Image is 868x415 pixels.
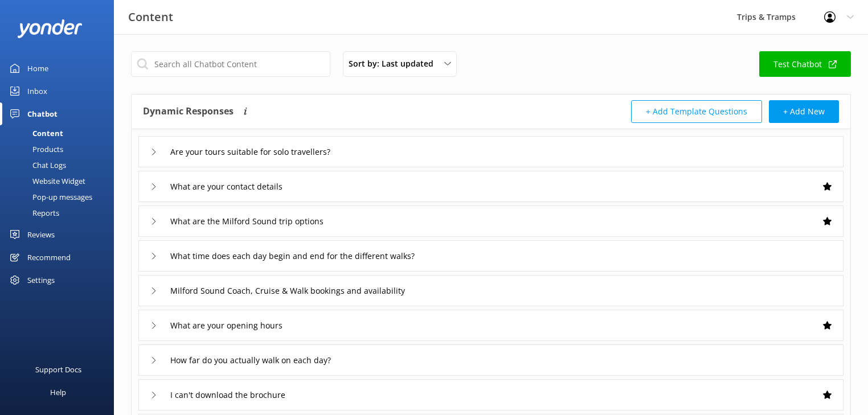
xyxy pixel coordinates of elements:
div: Chat Logs [7,157,66,173]
a: Products [7,141,114,157]
div: Home [27,57,48,80]
button: + Add Template Questions [631,100,762,123]
a: Reports [7,205,114,221]
a: Website Widget [7,173,114,189]
input: Search all Chatbot Content [131,51,330,77]
div: Support Docs [35,358,81,381]
div: Reviews [27,223,55,246]
div: Content [7,125,63,141]
div: Settings [27,269,55,291]
div: Pop-up messages [7,189,92,205]
div: Inbox [27,80,47,102]
a: Test Chatbot [759,51,851,77]
a: Pop-up messages [7,189,114,205]
div: Recommend [27,246,71,269]
div: Reports [7,205,59,221]
img: yonder-white-logo.png [17,19,83,38]
div: Chatbot [27,102,58,125]
h4: Dynamic Responses [143,100,234,123]
div: Help [50,381,66,404]
div: Products [7,141,63,157]
button: + Add New [769,100,839,123]
a: Content [7,125,114,141]
a: Chat Logs [7,157,114,173]
span: Sort by: Last updated [349,57,440,70]
h3: Content [128,8,173,26]
div: Website Widget [7,173,85,189]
